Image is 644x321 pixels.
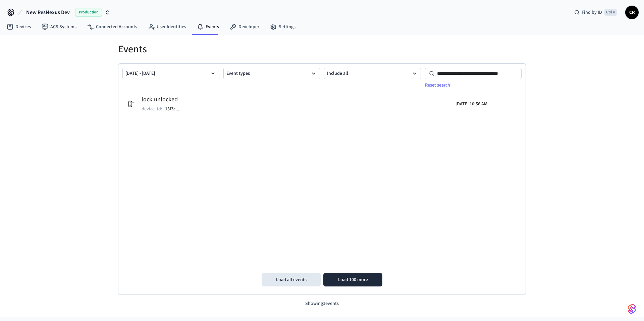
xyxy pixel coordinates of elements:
[1,21,36,33] a: Devices
[604,9,617,16] span: Ctrl K
[142,95,186,104] h2: lock.unlocked
[421,80,454,91] button: Reset search
[224,21,265,33] a: Developer
[26,8,70,16] span: New ResNexus Dev
[628,304,636,314] img: SeamLogoGradient.69752ec5.svg
[75,8,102,17] span: Production
[265,21,301,33] a: Settings
[142,106,162,112] p: device_id :
[223,68,320,79] button: Event types
[36,21,82,33] a: ACS Systems
[582,9,602,16] span: Find by ID
[323,273,382,286] button: Load 100 more
[569,6,623,18] div: Find by IDCtrl K
[122,68,219,79] button: [DATE] - [DATE]
[118,43,526,55] h1: Events
[143,21,192,33] a: User Identities
[324,68,421,79] button: Include all
[164,105,186,113] button: 13f3c...
[192,21,224,33] a: Events
[262,273,321,286] button: Load all events
[455,101,487,107] p: [DATE] 10:56 AM
[626,6,638,18] span: CR
[82,21,143,33] a: Connected Accounts
[118,300,526,307] p: Showing 1 events
[625,6,639,19] button: CR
